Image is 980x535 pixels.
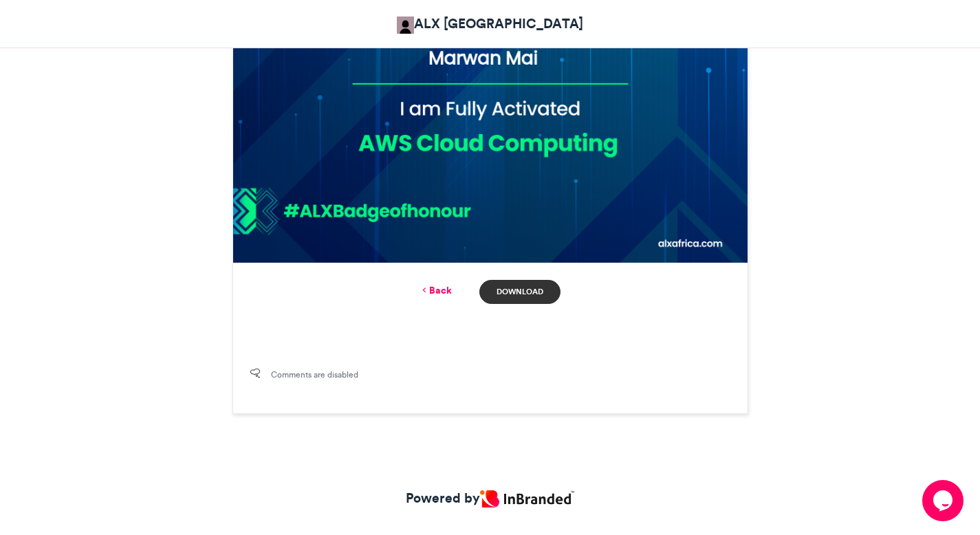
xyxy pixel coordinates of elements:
[397,14,583,34] a: ALX [GEOGRAPHIC_DATA]
[480,490,574,507] img: Inbranded
[271,369,358,381] span: Comments are disabled
[397,17,414,34] img: ALX Africa
[922,480,966,521] iframe: chat widget
[406,488,574,508] a: Powered by
[420,283,452,298] a: Back
[479,280,560,304] a: Download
